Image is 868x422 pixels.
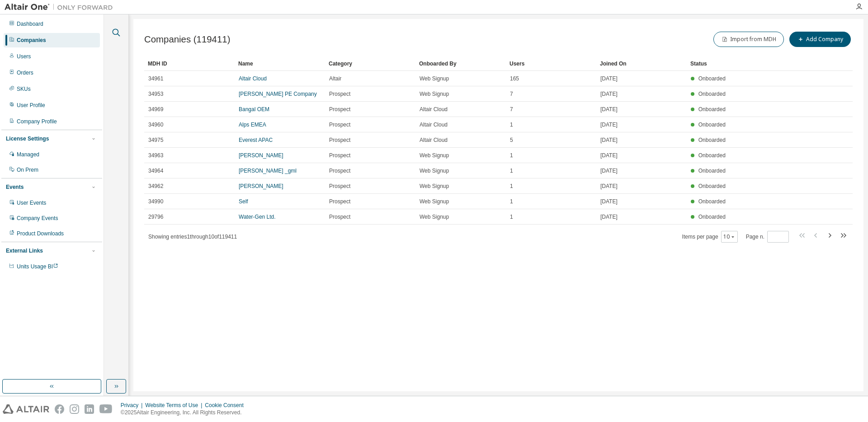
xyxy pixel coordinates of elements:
[420,198,449,205] span: Web Signup
[329,106,350,113] span: Prospect
[690,56,798,71] div: Status
[698,168,726,174] span: Onboarded
[17,69,33,76] div: Orders
[17,151,39,158] div: Managed
[17,53,31,60] div: Users
[698,198,726,205] span: Onboarded
[6,247,43,254] div: External Links
[239,122,266,128] a: Alps EMEA
[148,213,163,220] span: 29796
[205,402,249,409] div: Cookie Consent
[600,90,618,98] span: [DATE]
[789,32,851,47] button: Add Company
[17,118,57,125] div: Company Profile
[239,137,273,143] a: Everest APAC
[420,75,449,82] span: Web Signup
[148,183,163,190] span: 34962
[70,404,79,414] img: instagram.svg
[17,230,64,237] div: Product Downloads
[698,106,726,113] span: Onboarded
[329,136,350,144] span: Prospect
[239,214,276,220] a: Water-Gen Ltd.
[600,198,618,205] span: [DATE]
[17,215,58,222] div: Company Events
[148,198,163,205] span: 34990
[420,121,448,128] span: Altair Cloud
[600,56,683,71] div: Joined On
[600,121,618,128] span: [DATE]
[144,34,230,45] span: Companies (119411)
[510,167,513,174] span: 1
[329,90,350,98] span: Prospect
[148,234,237,240] span: Showing entries 1 through 10 of 119411
[17,263,58,270] span: Units Usage BI
[420,152,449,159] span: Web Signup
[239,75,267,82] a: Altair Cloud
[723,233,736,240] button: 10
[510,75,519,82] span: 165
[510,121,513,128] span: 1
[600,75,618,82] span: [DATE]
[698,137,726,143] span: Onboarded
[698,122,726,128] span: Onboarded
[121,402,145,409] div: Privacy
[600,136,618,144] span: [DATE]
[329,198,350,205] span: Prospect
[600,183,618,190] span: [DATE]
[6,135,49,142] div: License Settings
[329,167,350,174] span: Prospect
[329,213,350,220] span: Prospect
[698,152,726,159] span: Onboarded
[419,56,502,71] div: Onboarded By
[239,183,283,189] a: [PERSON_NAME]
[329,75,341,82] span: Altair
[698,214,726,220] span: Onboarded
[85,404,94,414] img: linkedin.svg
[238,56,321,71] div: Name
[682,231,738,243] span: Items per page
[17,102,45,109] div: User Profile
[148,152,163,159] span: 34963
[55,404,64,414] img: facebook.svg
[510,136,513,144] span: 5
[17,37,46,44] div: Companies
[17,85,31,93] div: SKUs
[148,136,163,144] span: 34975
[17,166,38,173] div: On Prem
[239,91,317,97] a: [PERSON_NAME] PE Company
[600,152,618,159] span: [DATE]
[510,90,513,98] span: 7
[600,167,618,174] span: [DATE]
[239,198,248,205] a: Self
[148,90,163,98] span: 34953
[148,75,163,82] span: 34961
[121,409,249,417] p: © 2025 Altair Engineering, Inc. All Rights Reserved.
[509,56,593,71] div: Users
[698,75,726,82] span: Onboarded
[713,32,784,47] button: Import from MDH
[145,402,205,409] div: Website Terms of Use
[239,168,297,174] a: [PERSON_NAME] _gml
[329,152,350,159] span: Prospect
[5,3,118,12] img: Altair One
[420,106,448,113] span: Altair Cloud
[510,213,513,220] span: 1
[3,404,49,414] img: altair_logo.svg
[698,183,726,189] span: Onboarded
[420,183,449,190] span: Web Signup
[6,183,24,191] div: Events
[746,231,789,243] span: Page n.
[600,106,618,113] span: [DATE]
[600,213,618,220] span: [DATE]
[329,56,412,71] div: Category
[17,199,46,206] div: User Events
[510,198,513,205] span: 1
[510,106,513,113] span: 7
[329,183,350,190] span: Prospect
[420,213,449,220] span: Web Signup
[239,152,283,159] a: [PERSON_NAME]
[510,152,513,159] span: 1
[420,90,449,98] span: Web Signup
[420,167,449,174] span: Web Signup
[99,404,113,414] img: youtube.svg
